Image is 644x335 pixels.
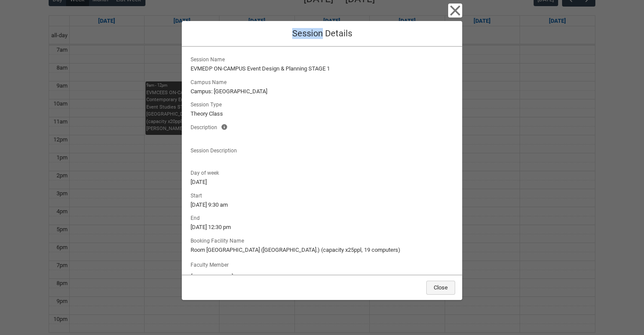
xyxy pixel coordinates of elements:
lightning-formatted-text: Room [GEOGRAPHIC_DATA] ([GEOGRAPHIC_DATA].) (capacity x25ppl, 19 computers) [191,246,453,254]
span: Session Type [191,99,225,109]
span: Campus Name [191,77,230,86]
span: Booking Facility Name [191,235,248,245]
lightning-formatted-text: Campus: [GEOGRAPHIC_DATA] [191,87,453,96]
label: Faculty Member [191,259,232,269]
span: End [191,212,203,222]
lightning-formatted-text: Theory Class [191,109,453,118]
lightning-formatted-text: EVMEDP ON-CAMPUS Event Design & Planning STAGE 1 [191,64,453,73]
span: Start [191,190,205,200]
span: Session Description [191,145,241,155]
lightning-formatted-text: [DATE] 9:30 am [191,201,453,209]
span: Description [191,122,221,131]
span: Session Name [191,54,228,63]
button: Close [426,281,455,295]
button: Close [448,4,462,18]
lightning-formatted-text: [DATE] 12:30 pm [191,223,453,232]
lightning-formatted-text: [DATE] [191,178,453,187]
span: Session Details [292,28,352,39]
span: Day of week [191,167,223,177]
